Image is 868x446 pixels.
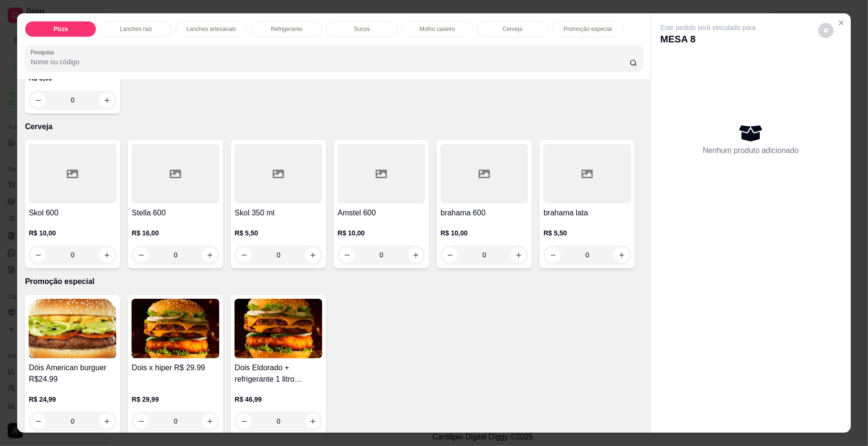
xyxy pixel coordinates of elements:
p: R$ 16,00 [132,228,219,238]
img: product-image [235,299,322,358]
h4: Dóis American burguer R$24.99 [29,362,116,385]
button: Close [834,15,849,30]
button: increase-product-quantity [99,92,114,108]
p: R$ 24,99 [29,395,116,404]
input: Pesquisa [31,57,629,67]
h4: Amstel 600 [337,207,425,219]
button: increase-product-quantity [202,414,217,429]
button: increase-product-quantity [408,247,423,263]
button: decrease-product-quantity [339,247,355,263]
button: decrease-product-quantity [818,23,834,38]
button: decrease-product-quantity [31,247,46,263]
p: Molho caseiro [419,25,455,33]
button: decrease-product-quantity [236,247,252,263]
h4: Stella 600 [132,207,219,219]
p: Este pedido será vinculado para [661,23,756,32]
p: Promoção especial [563,25,612,33]
button: decrease-product-quantity [545,247,561,263]
button: decrease-product-quantity [133,414,149,429]
button: increase-product-quantity [614,247,629,263]
p: Sucos [354,25,370,33]
button: decrease-product-quantity [442,247,458,263]
h4: Skol 350 ml [235,207,322,219]
h4: Dois Eldorado + refrigerante 1 litro R$46.99 [235,362,322,385]
button: decrease-product-quantity [31,92,46,108]
button: increase-product-quantity [99,247,114,263]
p: MESA 8 [661,32,756,46]
p: Lanches raiz [120,25,152,33]
button: increase-product-quantity [305,414,320,429]
p: R$ 29,99 [132,395,219,404]
p: Lanches artesanais [186,25,236,33]
p: R$ 10,00 [337,228,425,238]
p: Pizza [53,25,68,33]
label: Pesquisa [31,48,57,56]
button: increase-product-quantity [202,247,217,263]
img: product-image [132,299,219,358]
p: R$ 10,00 [440,228,528,238]
p: R$ 10,00 [29,228,116,238]
button: decrease-product-quantity [133,247,149,263]
button: decrease-product-quantity [236,414,252,429]
h4: brahama 600 [440,207,528,219]
h4: brahama lata [543,207,631,219]
h4: Skol 600 [29,207,116,219]
p: Cerveja [503,25,522,33]
button: increase-product-quantity [511,247,526,263]
p: R$ 46,99 [235,395,322,404]
p: Refrigerante [271,25,302,33]
p: R$ 5,50 [235,228,322,238]
p: Nenhum produto adicionado [703,145,799,156]
h4: Dois x hiper R$ 29.99 [132,362,219,374]
img: product-image [29,299,116,358]
p: Cerveja [25,121,643,132]
button: increase-product-quantity [305,247,320,263]
p: Promoção especial [25,276,643,287]
p: R$ 5,50 [543,228,631,238]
